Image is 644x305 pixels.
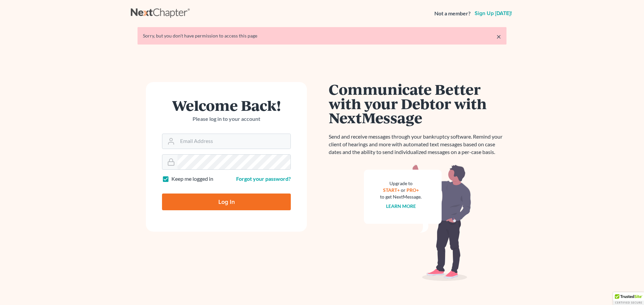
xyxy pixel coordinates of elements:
a: PRO+ [407,187,419,193]
div: to get NextMessage. [380,194,422,200]
a: Sign up [DATE]! [473,11,513,16]
h1: Welcome Back! [162,98,291,112]
img: nextmessage_bg-59042aed3d76b12b5cd301f8e5b87938c9018125f34e5fa2b7a6b67550977c72.svg [364,164,471,281]
input: Email Address [177,134,290,149]
span: or [401,187,406,193]
div: Upgrade to [380,180,422,187]
h1: Communicate Better with your Debtor with NextMessage [329,82,506,125]
a: × [496,32,501,41]
strong: Not a member? [434,10,471,17]
p: Send and receive messages through your bankruptcy software. Remind your client of hearings and mo... [329,133,506,156]
label: Keep me logged in [171,175,213,183]
div: Sorry, but you don't have permission to access this page [143,32,501,39]
p: Please log in to your account [162,115,291,123]
div: TrustedSite Certified [613,292,644,305]
a: Learn more [386,203,416,209]
a: Forgot your password? [236,175,291,182]
a: START+ [383,187,400,193]
input: Log In [162,194,291,210]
